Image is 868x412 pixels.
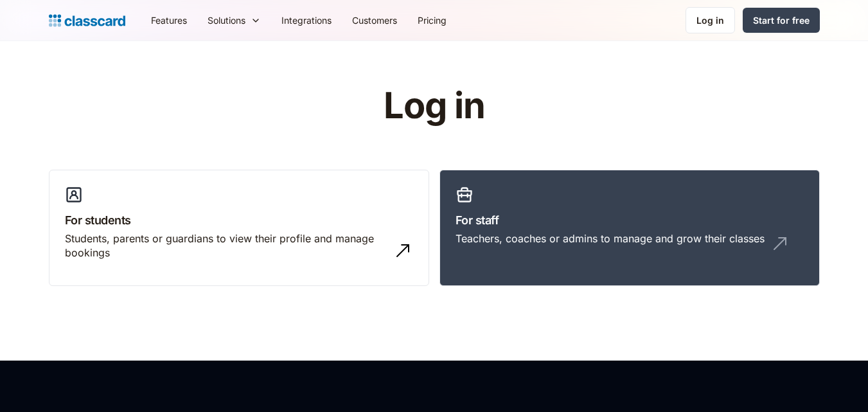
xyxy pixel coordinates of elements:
[439,170,820,287] a: For staffTeachers, coaches or admins to manage and grow their classes
[456,211,804,229] h3: For staff
[696,13,724,27] div: Log in
[753,13,810,27] div: Start for free
[271,6,342,35] a: Integrations
[141,6,197,35] a: Features
[230,86,638,126] h1: Log in
[456,231,765,246] div: Teachers, coaches or admins to manage and grow their classes
[743,8,820,33] a: Start for free
[407,6,457,35] a: Pricing
[49,12,125,30] a: home
[197,6,271,35] div: Solutions
[686,7,735,33] a: Log in
[65,231,387,260] div: Students, parents or guardians to view their profile and manage bookings
[342,6,407,35] a: Customers
[208,13,245,27] div: Solutions
[65,211,413,229] h3: For students
[49,170,429,287] a: For studentsStudents, parents or guardians to view their profile and manage bookings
